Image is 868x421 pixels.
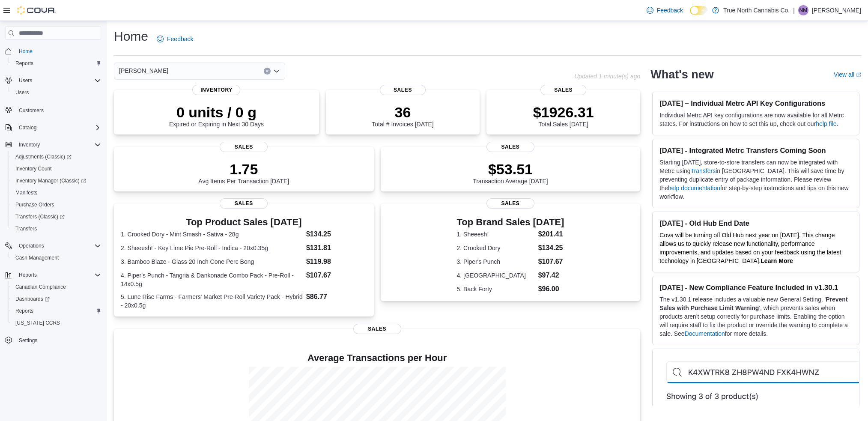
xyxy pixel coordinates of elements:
span: Manifests [15,189,37,196]
dt: 2. Sheeesh! - Key Lime Pie Pre-Roll - Indica - 20x0.35g [121,244,303,252]
button: Clear input [264,68,271,75]
dt: 5. Back Forty [457,285,535,293]
dt: 4. Piper's Punch - Tangria & Dankonade Combo Pack - Pre-Roll - 14x0.5g [121,271,303,288]
span: Transfers (Classic) [12,212,101,222]
button: Inventory Count [9,163,104,175]
button: Manifests [9,187,104,199]
span: [PERSON_NAME] [119,66,168,76]
span: Transfers [15,225,37,232]
span: Reports [19,272,37,278]
span: Inventory Count [15,165,52,172]
p: Individual Metrc API key configurations are now available for all Metrc states. For instructions ... [659,111,852,128]
a: help file [816,120,836,127]
dd: $134.25 [306,229,367,239]
dd: $134.25 [538,243,564,253]
span: Sales [486,142,534,152]
button: Users [9,87,104,99]
span: Users [12,87,101,98]
span: Users [15,75,101,86]
button: Users [15,75,36,86]
span: NM [799,5,808,15]
span: Customers [19,107,44,114]
a: Transfers (Classic) [9,211,104,223]
span: Inventory [19,141,40,148]
a: Learn More [761,257,793,264]
dd: $97.42 [538,270,564,281]
div: Expired or Expiring in Next 30 Days [169,104,264,128]
a: Inventory Count [12,164,55,174]
button: Operations [2,240,104,252]
button: Reports [15,270,40,280]
button: Home [2,45,104,57]
dd: $107.67 [306,270,367,281]
span: Catalog [15,122,101,133]
dt: 3. Piper's Punch [457,257,535,266]
span: Sales [220,142,268,152]
button: Reports [9,57,104,69]
div: Total Sales [DATE] [533,104,594,128]
dd: $107.67 [538,257,564,267]
a: Customers [15,105,47,116]
h3: [DATE] - Old Hub End Date [659,219,852,227]
dt: 5. Lune Rise Farms - Farmers' Market Pre-Roll Variety Pack - Hybrid - 20x0.5g [121,293,303,310]
dt: 3. Bamboo Blaze - Glass 20 Inch Cone Perc Bong [121,257,303,266]
span: Sales [220,198,268,209]
span: Cash Management [15,254,59,261]
span: Inventory Manager (Classic) [15,177,86,184]
span: Catalog [19,124,36,131]
span: Transfers [12,224,101,234]
button: Settings [2,334,104,346]
span: Settings [15,335,101,346]
a: Canadian Compliance [12,282,69,292]
dt: 2. Crooked Dory [457,244,535,252]
p: | [793,5,795,15]
div: Avg Items Per Transaction [DATE] [198,161,289,185]
a: Transfers [691,167,716,174]
dd: $86.77 [306,292,367,302]
p: $1926.31 [533,104,594,121]
span: Reports [12,58,101,69]
p: True North Cannabis Co. [723,5,790,15]
span: Inventory Count [12,164,101,174]
a: [US_STATE] CCRS [12,318,63,328]
span: Dashboards [12,294,101,304]
dd: $119.98 [306,257,367,267]
a: Feedback [643,2,686,19]
button: Catalog [15,122,40,133]
p: Updated 1 minute(s) ago [574,73,640,80]
a: Home [15,46,36,57]
button: Purchase Orders [9,199,104,211]
dd: $96.00 [538,284,564,294]
a: Inventory Manager (Classic) [12,176,89,186]
p: 36 [372,104,433,121]
button: Reports [9,305,104,317]
span: Home [19,48,33,55]
dt: 4. [GEOGRAPHIC_DATA] [457,271,535,280]
dd: $201.41 [538,229,564,239]
a: Dashboards [12,294,53,304]
dt: 1. Sheeesh! [457,230,535,239]
span: Sales [353,324,401,334]
img: Cova [17,6,56,15]
span: Operations [19,242,44,249]
nav: Complex example [5,42,101,369]
span: Cova will be turning off Old Hub next year on [DATE]. This change allows us to quickly release ne... [659,232,841,264]
a: help documentation [668,185,720,191]
span: Inventory [192,85,240,95]
button: Reports [2,269,104,281]
h4: Average Transactions per Hour [121,353,633,363]
button: [US_STATE] CCRS [9,317,104,329]
button: Transfers [9,223,104,235]
span: Sales [380,85,426,95]
p: Starting [DATE], store-to-store transfers can now be integrated with Metrc using in [GEOGRAPHIC_D... [659,158,852,201]
span: Washington CCRS [12,318,101,328]
h3: [DATE] – Individual Metrc API Key Configurations [659,99,852,107]
p: 0 units / 0 g [169,104,264,121]
button: Customers [2,104,104,116]
a: Purchase Orders [12,200,58,210]
span: Canadian Compliance [15,284,66,290]
span: Home [15,46,101,57]
span: Inventory Manager (Classic) [12,176,101,186]
p: The v1.30.1 release includes a valuable new General Setting, ' ', which prevents sales when produ... [659,295,852,338]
